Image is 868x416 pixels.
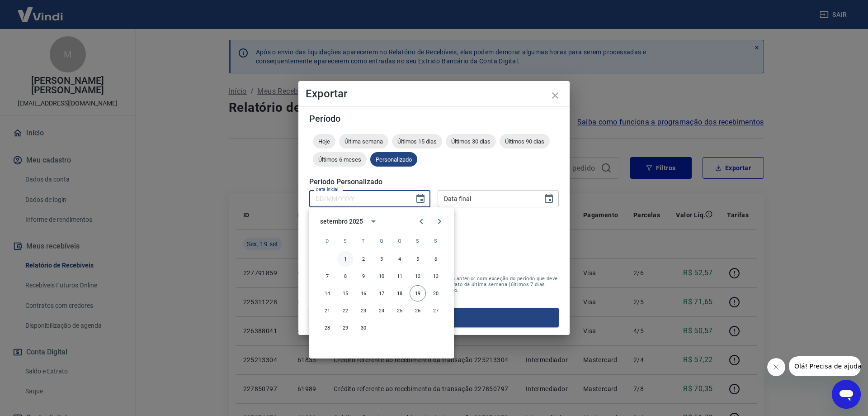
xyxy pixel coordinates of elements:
button: 13 [428,268,444,284]
button: 8 [337,268,354,284]
button: 25 [392,302,408,319]
span: Últimos 90 dias [500,138,550,145]
button: 27 [428,302,444,319]
button: close [544,85,566,106]
iframe: Fechar mensagem [767,358,785,376]
button: 16 [355,285,372,301]
span: Últimos 30 dias [446,138,496,145]
button: 17 [373,285,390,301]
button: 29 [337,320,354,336]
button: Previous month [412,212,430,230]
button: 7 [319,268,335,284]
input: DD/MM/YYYY [438,190,536,207]
span: segunda-feira [337,232,354,250]
button: 12 [410,268,426,284]
iframe: Botão para abrir a janela de mensagens [832,380,861,409]
button: 26 [410,302,426,319]
button: calendar view is open, switch to year view [366,214,381,229]
div: Última semana [339,134,388,148]
h5: Período [309,114,559,123]
input: DD/MM/YYYY [309,190,408,207]
span: Últimos 15 dias [392,138,442,145]
span: Personalizado [370,156,417,163]
span: quinta-feira [392,232,408,250]
button: Choose date [540,190,558,208]
span: Hoje [313,138,335,145]
button: 21 [319,302,335,319]
button: 18 [392,285,408,301]
div: Últimos 90 dias [500,134,550,148]
button: Choose date [411,190,429,208]
button: Next month [430,212,448,230]
button: 24 [373,302,390,319]
span: quarta-feira [373,232,390,250]
span: domingo [319,232,335,250]
span: terça-feira [355,232,372,250]
div: Hoje [313,134,335,148]
h5: Período Personalizado [309,177,559,186]
div: Últimos 30 dias [446,134,496,148]
div: Personalizado [370,152,417,167]
span: sábado [428,232,444,250]
button: 6 [428,251,444,267]
button: 2 [355,251,372,267]
button: 22 [337,302,354,319]
button: 5 [410,251,426,267]
button: 11 [392,268,408,284]
button: 23 [355,302,372,319]
h4: Exportar [306,88,562,99]
button: 9 [355,268,372,284]
button: 1 [337,251,354,267]
div: Últimos 15 dias [392,134,442,148]
button: 30 [355,320,372,336]
iframe: Mensagem da empresa [789,356,861,376]
span: Última semana [339,138,388,145]
label: Data inicial [316,186,339,193]
button: 3 [373,251,390,267]
div: Últimos 6 meses [313,152,367,167]
button: 14 [319,285,335,301]
button: 20 [428,285,444,301]
button: 19 [410,285,426,301]
span: sexta-feira [410,232,426,250]
button: 28 [319,320,335,336]
div: setembro 2025 [320,217,363,226]
span: Olá! Precisa de ajuda? [5,6,76,14]
button: 4 [392,251,408,267]
span: Últimos 6 meses [313,156,367,163]
button: 15 [337,285,354,301]
button: 10 [373,268,390,284]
